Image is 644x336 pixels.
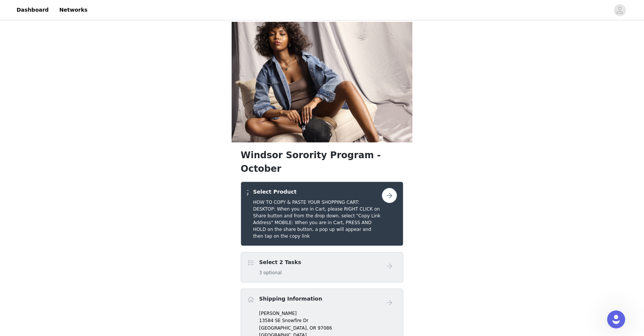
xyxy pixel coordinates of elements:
h4: Select Product [253,188,382,196]
h4: Select 2 Tasks [259,258,301,266]
h5: 3 optional [259,269,301,276]
span: OR [310,325,316,331]
img: campaign image [232,22,412,142]
iframe: Intercom live chat [607,310,625,328]
p: [PERSON_NAME] [259,310,397,317]
h1: Windsor Sorority Program - October [241,148,403,176]
h4: Shipping Information [259,295,322,303]
a: Networks [55,2,92,18]
div: Select Product [241,182,403,246]
a: Dashboard [12,2,53,18]
div: Select 2 Tasks [241,252,403,283]
span: 97086 [317,325,332,331]
div: avatar [616,4,623,16]
h5: HOW TO COPY & PASTE YOUR SHOPPING CART: DESKTOP: When you are in Cart, please RIGHT CLICK on Shar... [253,199,382,240]
p: 13584 SE Snowfire Dr [259,317,397,324]
span: [GEOGRAPHIC_DATA], [259,325,308,331]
